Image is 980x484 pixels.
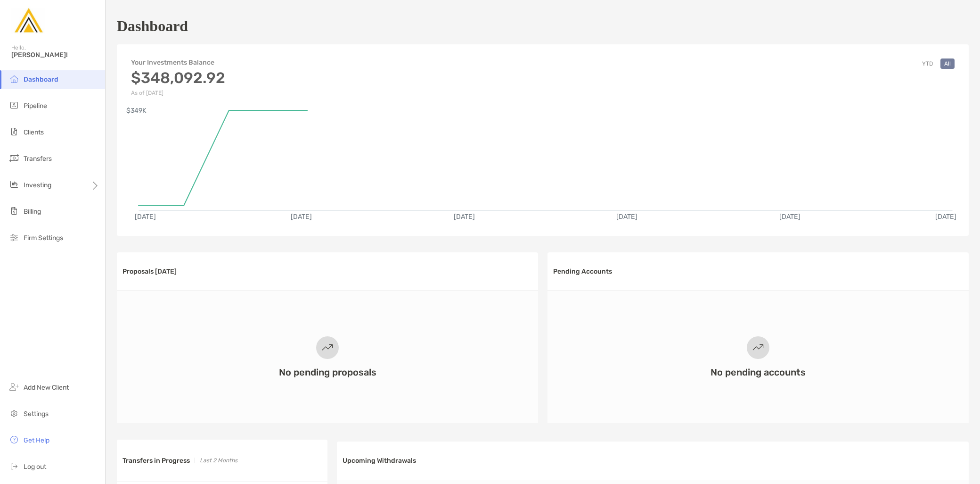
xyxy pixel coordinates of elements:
span: Dashboard [24,75,58,83]
span: Firm Settings [24,234,63,242]
img: add_new_client icon [8,381,20,392]
h3: No pending proposals [279,367,376,378]
text: [DATE] [291,213,312,221]
text: [DATE] [454,213,475,221]
h1: Dashboard [117,17,188,35]
img: firm-settings icon [8,232,20,243]
span: Settings [24,410,49,418]
h3: Upcoming Withdrawals [343,457,416,465]
h3: Pending Accounts [553,267,612,275]
h3: Proposals [DATE] [122,267,177,275]
img: pipeline icon [8,100,20,111]
h3: No pending accounts [710,367,806,378]
img: Zoe Logo [11,4,45,38]
h4: Your Investments Balance [131,58,225,67]
span: Add New Client [24,384,69,392]
span: Clients [24,128,44,136]
button: All [940,58,955,69]
h3: $348,092.92 [131,69,225,87]
text: [DATE] [135,213,156,221]
img: dashboard icon [8,73,20,84]
img: billing icon [8,205,20,217]
span: Billing [24,208,41,216]
img: logout icon [8,460,20,472]
span: [PERSON_NAME]! [11,51,99,59]
span: Log out [24,463,46,471]
img: clients icon [8,126,20,137]
button: YTD [918,58,937,69]
img: settings icon [8,408,20,419]
span: Transfers [24,155,52,163]
span: Get Help [24,436,49,444]
p: Last 2 Months [200,455,237,467]
h3: Transfers in Progress [122,457,190,465]
img: investing icon [8,179,20,190]
img: transfers icon [8,152,20,164]
img: get-help icon [8,434,20,445]
text: [DATE] [779,213,800,221]
p: As of [DATE] [131,90,225,96]
text: $349K [126,107,147,115]
text: [DATE] [935,213,956,221]
span: Pipeline [24,102,47,110]
text: [DATE] [616,213,637,221]
span: Investing [24,181,51,189]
